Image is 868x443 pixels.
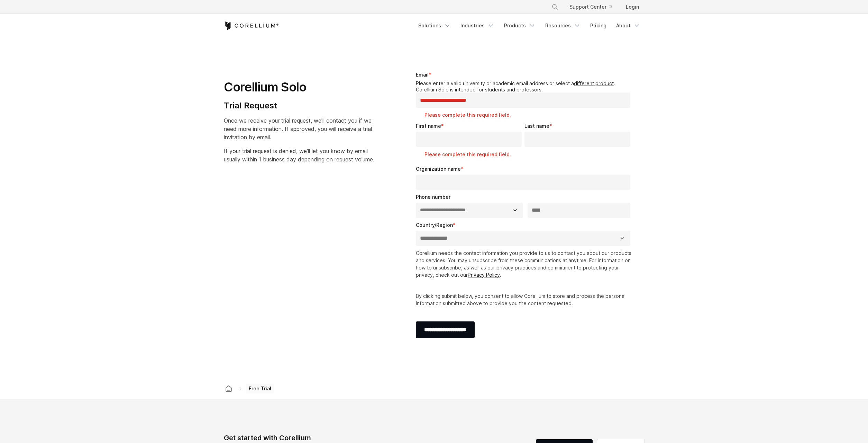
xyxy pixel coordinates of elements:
span: Once we receive your trial request, we'll contact you if we need more information. If approved, y... [224,117,372,141]
h1: Corellium Solo [224,79,374,95]
button: Search [549,1,561,13]
a: Corellium home [222,384,235,393]
span: Last name [524,123,549,129]
a: Corellium Home [224,21,279,30]
div: Navigation Menu [414,19,645,32]
span: Organization name [416,166,461,172]
label: Please complete this required field. [424,151,524,158]
h4: Trial Request [224,100,374,111]
span: Country/Region [416,222,453,228]
span: If your trial request is denied, we'll let you know by email usually within 1 business day depend... [224,148,374,163]
span: Phone number [416,194,450,200]
span: Free Trial [246,384,274,393]
div: Navigation Menu [543,1,645,13]
a: Support Center [564,1,618,13]
div: Get started with Corellium [224,433,401,443]
p: By clicking submit below, you consent to allow Corellium to store and process the personal inform... [416,292,633,307]
a: Privacy Policy [468,272,500,278]
label: Please complete this required field. [424,112,633,118]
p: Corellium needs the contact information you provide to us to contact you about our products and s... [416,249,633,278]
a: About [612,19,645,32]
a: different product [574,80,614,86]
a: Products [500,19,540,32]
a: Resources [541,19,585,32]
span: First name [416,123,441,129]
a: Industries [456,19,499,32]
span: Email [416,72,429,78]
a: Solutions [414,19,455,32]
a: Login [620,1,645,13]
legend: Please enter a valid university or academic email address or select a . Corellium Solo is intende... [416,80,633,92]
a: Pricing [586,19,611,32]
